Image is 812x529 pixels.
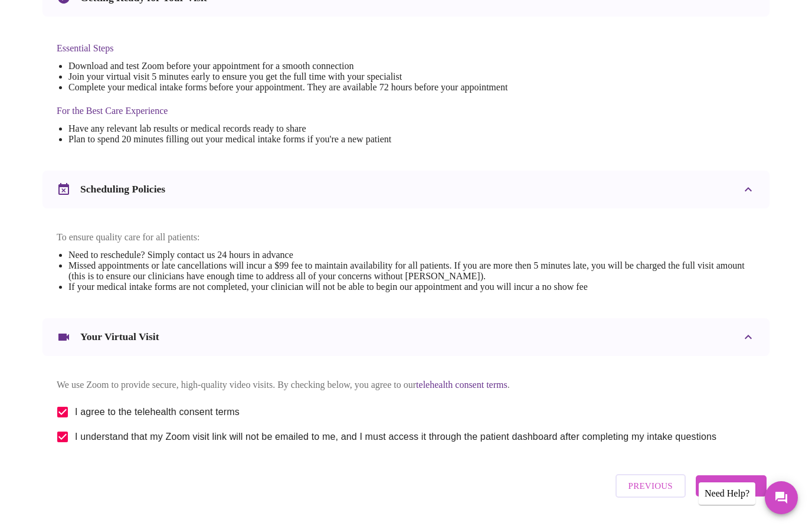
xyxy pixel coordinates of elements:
[75,406,240,420] span: I agree to the telehealth consent terms
[57,380,755,391] p: We use Zoom to provide secure, high-quality video visits. By checking below, you agree to our .
[68,61,508,72] li: Download and test Zoom before your appointment for a smooth connection
[80,331,159,344] h3: Your Virtual Visit
[699,483,755,505] div: Need Help?
[765,482,798,515] button: Messages
[68,72,508,83] li: Join your virtual visit 5 minutes early to ensure you get the full time with your specialist
[615,475,686,498] button: Previous
[68,135,508,145] li: Plan to spend 20 minutes filling out your medical intake forms if you're a new patient
[416,380,508,390] a: telehealth consent terms
[68,124,508,135] li: Have any relevant lab results or medical records ready to share
[708,479,755,494] span: Continue
[68,261,755,282] li: Missed appointments or late cancellations will incur a $99 fee to maintain availability for all p...
[57,44,508,54] h4: Essential Steps
[68,282,755,293] li: If your medical intake forms are not completed, your clinician will not be able to begin our appo...
[75,430,716,445] span: I understand that my Zoom visit link will not be emailed to me, and I must access it through the ...
[80,184,165,196] h3: Scheduling Policies
[68,83,508,93] li: Complete your medical intake forms before your appointment. They are available 72 hours before yo...
[696,476,767,497] button: Continue
[57,233,755,243] p: To ensure quality care for all patients:
[628,479,673,494] span: Previous
[42,171,770,209] div: Scheduling Policies
[57,106,508,117] h4: For the Best Care Experience
[68,250,755,261] li: Need to reschedule? Simply contact us 24 hours in advance
[42,319,770,357] div: Your Virtual Visit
